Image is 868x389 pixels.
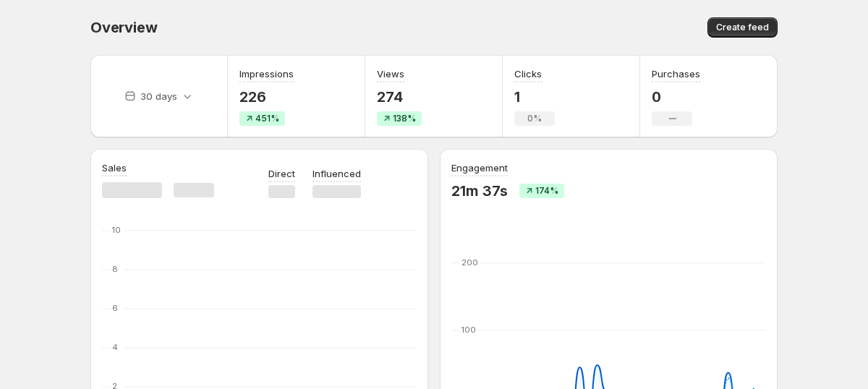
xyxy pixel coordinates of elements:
h3: Impressions [239,67,294,81]
h3: Clicks [514,67,542,81]
p: 21m 37s [451,182,508,200]
p: 30 days [140,89,177,103]
text: 10 [112,225,121,235]
text: 200 [461,257,478,268]
p: Influenced [312,166,361,181]
h3: Purchases [652,67,700,81]
p: Direct [268,166,295,181]
p: 274 [377,88,422,106]
text: 6 [112,303,118,313]
span: Create feed [716,22,769,33]
p: 1 [514,88,555,106]
h3: Views [377,67,404,81]
text: 100 [461,325,476,335]
h3: Engagement [451,161,508,175]
p: 226 [239,88,294,106]
p: 0 [652,88,700,106]
span: 138% [393,113,416,124]
text: 4 [112,342,118,352]
span: 0% [527,113,542,124]
h3: Sales [102,161,127,175]
button: Create feed [707,17,778,38]
span: 174% [535,185,558,197]
span: Overview [90,19,157,36]
text: 8 [112,264,118,274]
span: 451% [255,113,279,124]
